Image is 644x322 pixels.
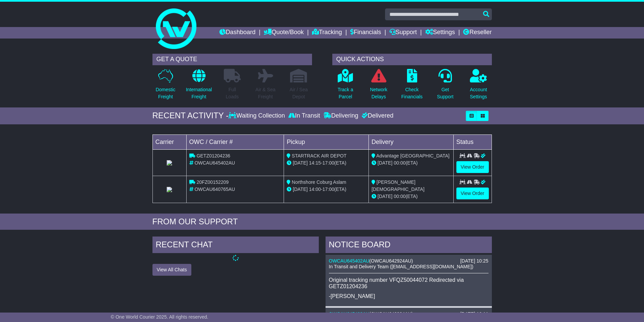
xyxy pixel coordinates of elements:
a: InternationalFreight [186,69,212,104]
a: GetSupport [436,69,454,104]
a: AccountSettings [470,69,487,104]
span: 17:00 [323,187,334,192]
p: -[PERSON_NAME] [329,293,488,299]
a: Track aParcel [337,69,354,104]
td: OWC / Carrier # [186,134,284,149]
div: (ETA) [372,193,451,200]
td: Status [453,134,492,149]
a: Quote/Book [264,27,304,39]
span: [DATE] [293,160,308,166]
div: Delivering [322,112,360,120]
span: OWCAU642924AU [371,311,411,317]
span: 20FZ00152209 [196,179,229,185]
span: GETZ01204236 [196,153,230,158]
td: Carrier [152,134,186,149]
div: Delivered [360,112,393,120]
span: Advantage [GEOGRAPHIC_DATA] [376,153,450,158]
span: [DATE] [378,194,392,199]
p: Track a Parcel [338,86,353,100]
img: StarTrack.png [167,160,172,166]
div: (ETA) [372,159,451,167]
div: RECENT ACTIVITY - [152,111,229,121]
div: Waiting Collection [229,112,286,120]
span: [DATE] [378,160,392,166]
div: In Transit [287,112,322,120]
a: OWCAU645402AU [329,311,369,317]
span: 17:00 [323,160,334,166]
span: OWCAU645402AU [194,160,235,166]
a: Reseller [463,27,492,39]
div: ( ) [329,311,488,317]
span: © One World Courier 2025. All rights reserved. [111,314,209,320]
td: Pickup [284,134,369,149]
a: Settings [425,27,455,39]
span: 00:00 [394,194,406,199]
p: Air / Sea Depot [290,86,308,100]
p: Check Financials [401,86,423,100]
div: [DATE] 10:25 [460,258,488,264]
a: NetworkDelays [369,69,387,104]
img: StarTrack.png [167,187,172,192]
span: STARTRACK AIR DEPOT [292,153,347,158]
button: View All Chats [152,264,191,276]
a: Support [389,27,417,39]
a: Dashboard [219,27,256,39]
p: Get Support [437,86,453,100]
a: Tracking [312,27,342,39]
span: OWCAU642924AU [371,258,411,264]
span: 14:00 [309,187,321,192]
span: Northshore Coburg Aslam [292,179,346,185]
div: ( ) [329,258,488,264]
span: In Transit and Delivery Team ([EMAIL_ADDRESS][DOMAIN_NAME]) [329,264,474,269]
div: NOTICE BOARD [326,237,492,255]
div: GET A QUOTE [152,54,312,65]
p: Account Settings [470,86,487,100]
p: Full Loads [224,86,241,100]
div: - (ETA) [287,159,366,167]
div: FROM OUR SUPPORT [152,217,492,227]
span: [DATE] [293,187,308,192]
div: QUICK ACTIONS [332,54,492,65]
p: Network Delays [370,86,387,100]
span: 00:00 [394,160,406,166]
span: 14:15 [309,160,321,166]
p: Air & Sea Freight [256,86,276,100]
span: [PERSON_NAME][DEMOGRAPHIC_DATA] [372,179,425,192]
a: View Order [456,188,489,199]
div: RECENT CHAT [152,237,319,255]
span: OWCAU640765AU [194,187,235,192]
a: View Order [456,161,489,173]
a: Financials [350,27,381,39]
div: - (ETA) [287,186,366,193]
p: Original tracking number VFQZ50044072 Redirected via GETZ01204236 [329,277,488,290]
a: CheckFinancials [401,69,423,104]
p: International Freight [186,86,212,100]
p: Domestic Freight [156,86,175,100]
a: DomesticFreight [155,69,175,104]
a: OWCAU645402AU [329,258,369,264]
td: Delivery [368,134,453,149]
div: [DATE] 16:11 [460,311,488,317]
